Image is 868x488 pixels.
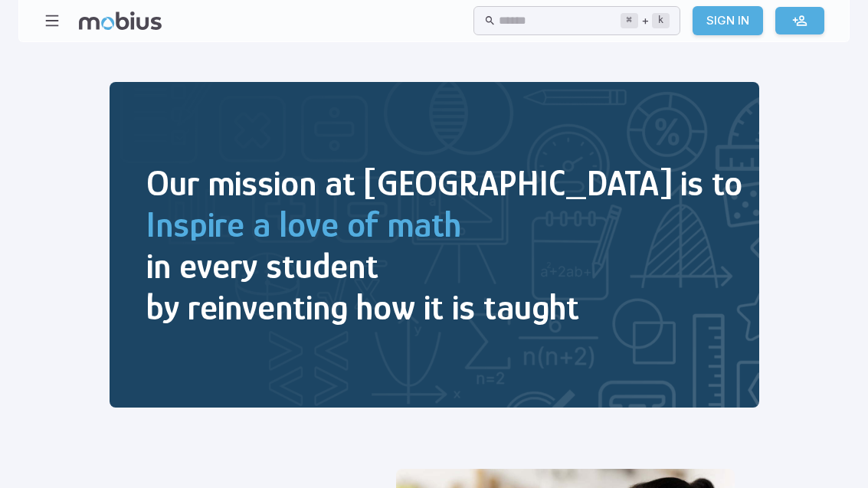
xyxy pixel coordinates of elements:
[693,6,763,35] a: Sign In
[146,162,742,204] h2: Our mission at [GEOGRAPHIC_DATA] is to
[110,82,759,408] img: Inspire
[146,245,742,287] h2: in every student
[652,13,670,28] kbd: k
[621,11,670,30] div: +
[621,13,638,28] kbd: ⌘
[146,287,742,328] h2: by reinventing how it is taught
[146,204,742,245] h2: Inspire a love of math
